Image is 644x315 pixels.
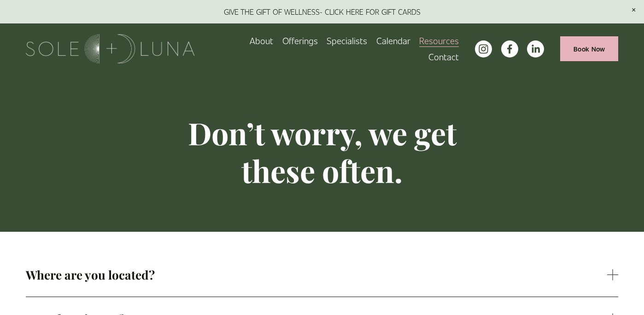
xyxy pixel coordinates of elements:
a: instagram-unauth [475,40,492,57]
span: Offerings [282,34,318,48]
a: Contact [428,49,459,65]
a: Calendar [376,33,410,49]
a: folder dropdown [282,33,318,49]
img: Sole + Luna [26,34,195,64]
a: folder dropdown [419,33,459,49]
a: facebook-unauth [501,40,518,57]
a: LinkedIn [527,40,544,57]
button: Where are you located? [26,253,618,297]
span: Where are you located? [26,267,607,283]
h1: Don’t worry, we get these often. [174,114,470,189]
a: Specialists [327,33,367,49]
span: Resources [419,34,459,48]
a: About [250,33,273,49]
a: Book Now [560,36,618,61]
